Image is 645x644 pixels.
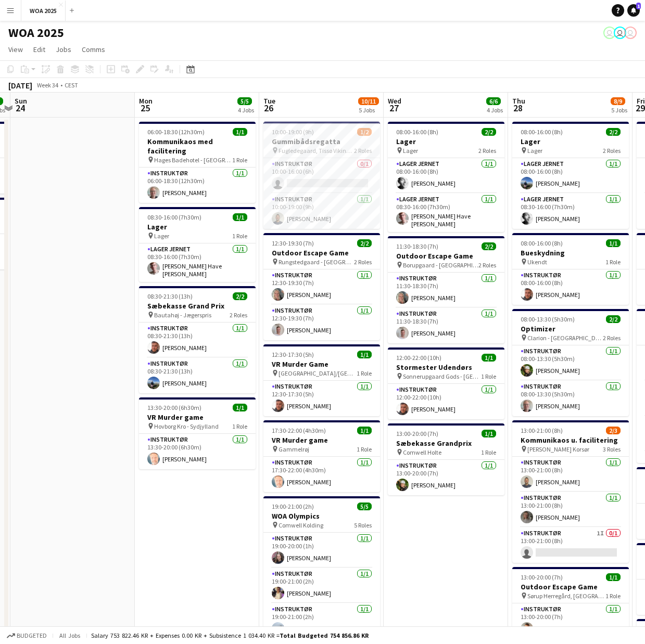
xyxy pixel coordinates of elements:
[8,80,32,91] div: [DATE]
[65,81,78,89] div: CEST
[627,4,640,17] a: 1
[603,27,616,39] app-user-avatar: René Sandager
[78,43,109,56] a: Comms
[52,43,75,56] a: Jobs
[8,45,23,54] span: View
[82,45,105,54] span: Comms
[57,632,82,639] span: All jobs
[614,27,626,39] app-user-avatar: Bettina Madsen
[91,632,369,639] div: Salary 753 822.46 KR + Expenses 0.00 KR + Subsistence 1 034.40 KR =
[636,3,641,9] span: 1
[21,1,66,21] button: WOA 2025
[33,45,45,54] span: Edit
[8,25,64,41] h1: WOA 2025
[624,27,637,39] app-user-avatar: Drift Drift
[34,81,60,89] span: Week 34
[56,45,71,54] span: Jobs
[5,630,48,641] button: Budgeted
[4,43,27,56] a: View
[17,632,47,639] span: Budgeted
[280,632,369,639] span: Total Budgeted 754 856.86 KR
[29,43,49,56] a: Edit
